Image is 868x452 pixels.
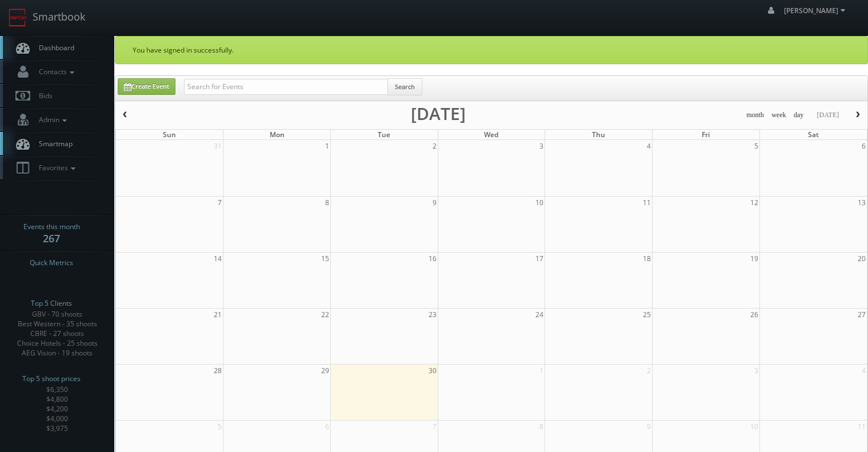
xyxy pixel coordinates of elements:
span: 27 [857,309,867,321]
span: 29 [320,365,330,377]
span: 6 [861,140,867,152]
span: 16 [427,253,438,265]
span: 8 [324,197,330,209]
input: Search for Events [184,79,388,95]
span: [PERSON_NAME] [784,6,849,15]
button: week [767,108,790,122]
span: 19 [749,253,759,265]
span: Events this month [23,221,80,233]
span: Top 5 Clients [31,298,72,309]
button: month [742,108,768,122]
span: 1 [324,140,330,152]
button: day [790,108,808,122]
span: 4 [646,140,652,152]
span: Bids [33,91,53,101]
span: 26 [749,309,759,321]
span: Favorites [33,163,78,173]
span: Sun [163,130,176,139]
span: 5 [217,421,223,433]
h2: [DATE] [411,108,466,119]
span: Smartmap [33,139,73,149]
p: You have signed in successfully. [133,45,850,55]
span: 9 [646,421,652,433]
span: 9 [431,197,438,209]
a: Create Event [118,78,175,95]
span: 2 [646,365,652,377]
span: Wed [484,130,498,139]
span: Top 5 shoot prices [22,373,81,385]
span: 7 [431,421,438,433]
span: 21 [213,309,223,321]
span: 6 [324,421,330,433]
span: 24 [534,309,545,321]
span: 31 [213,140,223,152]
span: Dashboard [33,43,74,53]
span: Sat [808,130,819,139]
span: Contacts [33,67,77,77]
span: 3 [753,365,759,377]
span: 30 [427,365,438,377]
span: Tue [378,130,390,139]
span: 8 [538,421,545,433]
span: 1 [538,365,545,377]
span: 10 [534,197,545,209]
span: 4 [861,365,867,377]
span: 15 [320,253,330,265]
span: Admin [33,115,70,125]
span: 7 [217,197,223,209]
span: 22 [320,309,330,321]
span: 17 [534,253,545,265]
span: 5 [753,140,759,152]
span: 2 [431,140,438,152]
span: 20 [857,253,867,265]
span: 13 [857,197,867,209]
span: 3 [538,140,545,152]
button: Search [387,78,422,95]
span: 18 [642,253,652,265]
span: 10 [749,421,759,433]
span: Fri [702,130,710,139]
span: 25 [642,309,652,321]
span: Thu [592,130,605,139]
img: smartbook-logo.png [9,9,27,27]
button: [DATE] [813,108,843,122]
span: 14 [213,253,223,265]
span: 23 [427,309,438,321]
span: 11 [642,197,652,209]
strong: 267 [43,231,60,245]
span: Quick Metrics [30,257,73,269]
span: Mon [270,130,285,139]
span: 28 [213,365,223,377]
span: 12 [749,197,759,209]
span: 11 [857,421,867,433]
